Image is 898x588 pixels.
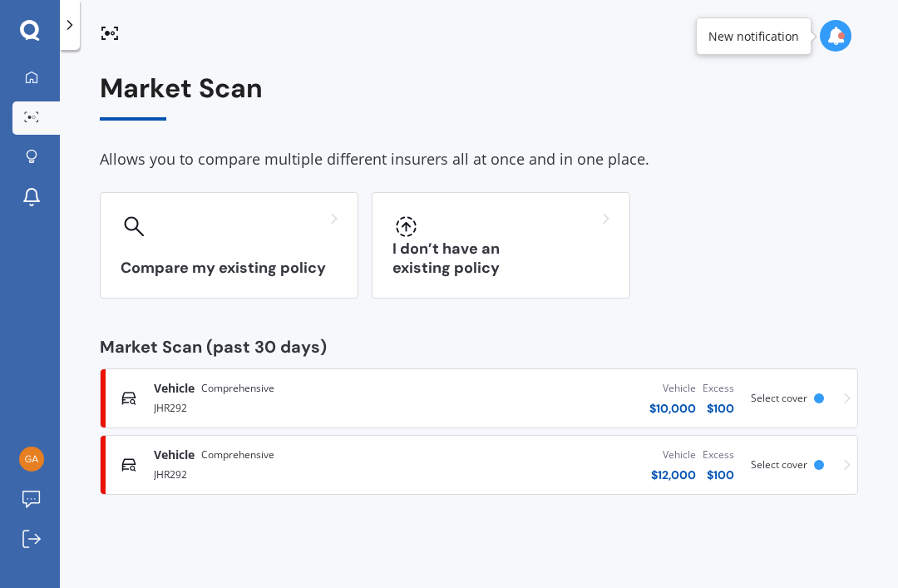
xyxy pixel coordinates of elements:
[100,147,858,172] div: Allows you to compare multiple different insurers all at once and in one place.
[121,259,338,278] h3: Compare my existing policy
[703,400,734,417] div: $ 100
[201,447,274,463] span: Comprehensive
[154,447,195,463] span: Vehicle
[751,457,807,472] span: Select cover
[100,73,858,121] div: Market Scan
[100,435,858,495] a: VehicleComprehensiveJHR292Vehicle$12,000Excess$100Select cover
[703,467,734,483] div: $ 100
[100,338,858,355] div: Market Scan (past 30 days)
[649,400,696,417] div: $ 10,000
[708,28,799,45] div: New notification
[392,240,609,278] h3: I don’t have an existing policy
[154,463,429,483] div: JHR292
[154,397,429,417] div: JHR292
[751,391,807,405] span: Select cover
[703,380,734,397] div: Excess
[201,380,274,397] span: Comprehensive
[19,447,44,472] img: 609f1942854d6cd2098e3fbe570da3e3
[649,380,696,397] div: Vehicle
[154,380,195,397] span: Vehicle
[651,467,696,483] div: $ 12,000
[651,447,696,463] div: Vehicle
[703,447,734,463] div: Excess
[100,368,858,428] a: VehicleComprehensiveJHR292Vehicle$10,000Excess$100Select cover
